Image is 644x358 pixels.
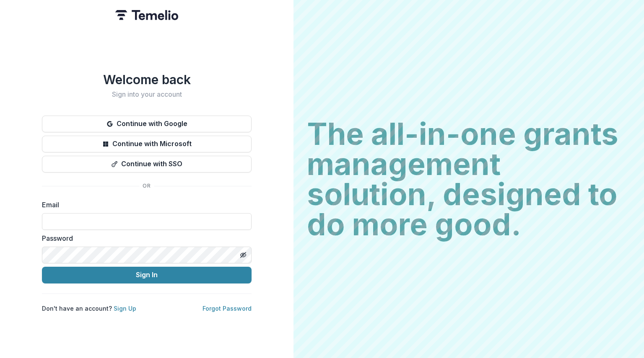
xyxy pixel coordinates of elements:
[42,90,252,98] h2: Sign into your account
[42,200,247,210] label: Email
[203,305,252,312] a: Forgot Password
[42,136,252,152] button: Continue with Microsoft
[42,156,252,173] button: Continue with SSO
[114,305,136,312] a: Sign Up
[42,116,252,132] button: Continue with Google
[236,248,250,262] button: Toggle password visibility
[42,267,252,283] button: Sign In
[42,304,136,313] p: Don't have an account?
[42,72,252,87] h1: Welcome back
[115,10,178,20] img: Temelio
[42,233,247,243] label: Password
